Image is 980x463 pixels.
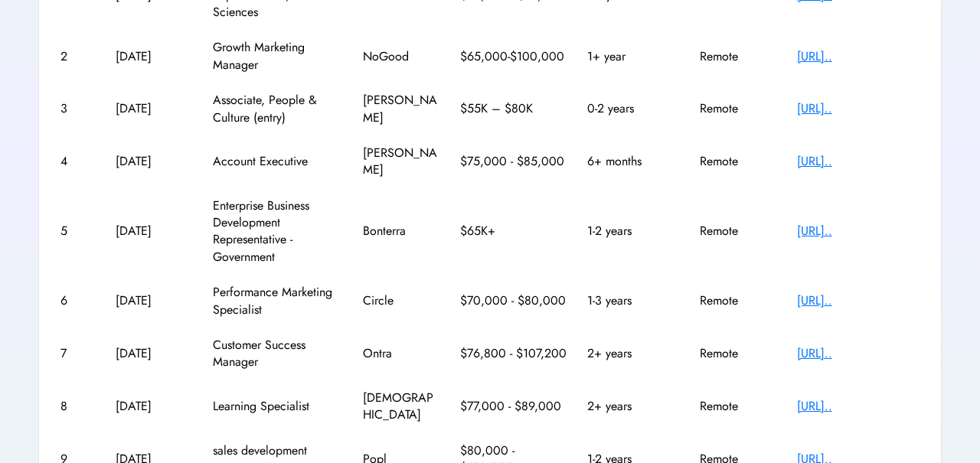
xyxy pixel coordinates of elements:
[213,39,343,73] div: Growth Marketing Manager
[116,345,192,362] div: [DATE]
[587,223,679,240] div: 1-2 years
[363,292,439,309] div: Circle
[213,337,343,371] div: Customer Success Manager
[587,292,679,309] div: 1-3 years
[363,48,439,65] div: NoGood
[60,48,95,65] div: 2
[60,223,95,240] div: 5
[587,345,679,362] div: 2+ years
[797,48,920,65] div: [URL]..
[363,92,439,126] div: [PERSON_NAME]
[797,398,920,415] div: [URL]..
[116,292,192,309] div: [DATE]
[60,398,95,415] div: 8
[116,153,192,170] div: [DATE]
[700,345,776,362] div: Remote
[587,398,679,415] div: 2+ years
[460,398,567,415] div: $77,000 - $89,000
[460,153,567,170] div: $75,000 - $85,000
[60,153,95,170] div: 4
[700,398,776,415] div: Remote
[213,197,343,266] div: Enterprise Business Development Representative - Government
[797,292,920,309] div: [URL]..
[460,345,567,362] div: $76,800 - $107,200
[116,48,192,65] div: [DATE]
[116,398,192,415] div: [DATE]
[213,153,343,170] div: Account Executive
[213,92,343,126] div: Associate, People & Culture (entry)
[797,153,920,170] div: [URL]..
[700,100,776,117] div: Remote
[60,292,95,309] div: 6
[700,153,776,170] div: Remote
[213,284,343,318] div: Performance Marketing Specialist
[213,398,343,415] div: Learning Specialist
[700,223,776,240] div: Remote
[116,223,192,240] div: [DATE]
[587,48,679,65] div: 1+ year
[587,153,679,170] div: 6+ months
[797,100,920,117] div: [URL]..
[587,100,679,117] div: 0-2 years
[60,100,95,117] div: 3
[116,100,192,117] div: [DATE]
[797,223,920,240] div: [URL]..
[363,145,439,179] div: [PERSON_NAME]
[363,390,439,424] div: [DEMOGRAPHIC_DATA]
[60,345,95,362] div: 7
[460,292,567,309] div: $70,000 - $80,000
[460,100,567,117] div: $55K – $80K
[460,48,567,65] div: $65,000-$100,000
[700,48,776,65] div: Remote
[460,223,567,240] div: $65K+
[363,223,439,240] div: Bonterra
[363,345,439,362] div: Ontra
[700,292,776,309] div: Remote
[797,345,920,362] div: [URL]..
